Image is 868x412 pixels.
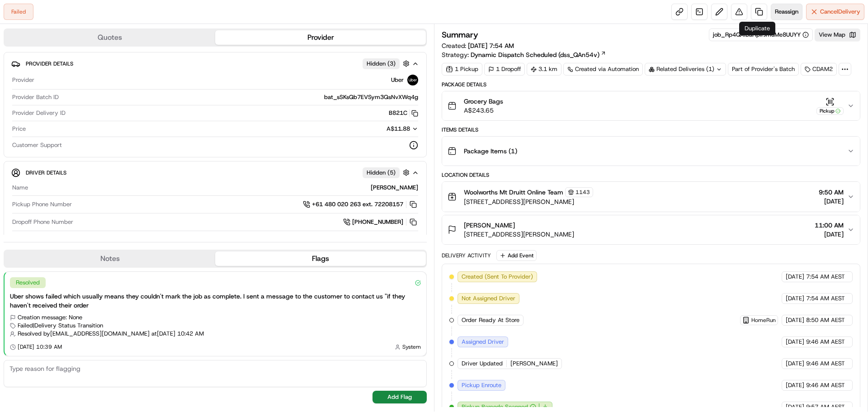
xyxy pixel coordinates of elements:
[18,313,82,322] span: Creation message: None
[815,28,860,41] button: View Map
[12,184,28,192] span: Name
[442,91,860,120] button: Grocery BagsA$243.65Pickup
[18,131,69,140] span: Knowledge Base
[215,251,426,266] button: Flags
[786,403,804,411] span: [DATE]
[713,31,809,39] button: job_Rp4QAiBaHpirJmuMe8UUYY
[739,22,775,35] div: Duplicate
[468,42,514,50] span: [DATE] 7:54 AM
[806,273,845,281] span: 7:54 AM AEST
[527,63,561,76] div: 3.1 km
[12,141,62,149] span: Customer Support
[462,360,503,368] span: Driver Updated
[12,218,73,226] span: Dropoff Phone Number
[303,199,418,209] button: +61 480 020 263 ext. 72208157
[442,31,478,39] h3: Summary
[442,252,491,259] div: Delivery Activity
[363,167,412,178] button: Hidden (5)
[18,343,62,350] span: [DATE] 10:39 AM
[464,197,593,206] span: [STREET_ADDRESS][PERSON_NAME]
[85,131,145,140] span: API Documentation
[786,381,804,389] span: [DATE]
[820,8,860,16] span: Cancel Delivery
[751,317,776,324] span: HomeRun
[73,128,149,144] a: 💻API Documentation
[462,273,533,281] span: Created (Sent To Provider)
[18,322,103,330] span: Failed | Delivery Status Transition
[11,165,419,180] button: Driver DetailsHidden (5)
[352,218,403,226] span: [PHONE_NUMBER]
[510,360,558,368] span: [PERSON_NAME]
[464,97,503,106] span: Grocery Bags
[816,97,844,115] button: Pickup
[815,221,844,230] span: 11:00 AM
[5,251,215,266] button: Notes
[563,63,643,76] a: Created via Automation
[154,89,165,100] button: Start new chat
[26,60,73,67] span: Provider Details
[31,86,148,95] div: Start new chat
[819,197,844,206] span: [DATE]
[471,50,606,59] a: Dynamic Dispatch Scheduled (dss_QAn54v)
[786,294,804,303] span: [DATE]
[462,294,515,303] span: Not Assigned Driver
[806,338,845,346] span: 9:46 AM AEST
[462,381,501,389] span: Pickup Enroute
[9,132,16,139] div: 📗
[464,188,563,197] span: Woolworths Mt Druitt Online Team
[806,381,845,389] span: 9:46 AM AEST
[363,58,412,69] button: Hidden (3)
[373,391,427,403] button: Add Flag
[387,125,410,133] span: A$11.88
[819,188,844,197] span: 9:50 AM
[464,230,574,239] span: [STREET_ADDRESS][PERSON_NAME]
[786,338,804,346] span: [DATE]
[12,109,66,117] span: Provider Delivery ID
[76,132,84,139] div: 💻
[324,93,418,101] span: bat_sSKsQb7EVSym3QsNvXWq4g
[815,230,844,239] span: [DATE]
[339,125,418,133] button: A$11.88
[462,338,504,346] span: Assigned Driver
[464,221,515,230] span: [PERSON_NAME]
[442,126,860,133] div: Items Details
[18,330,150,338] span: Resolved by [EMAIL_ADDRESS][DOMAIN_NAME]
[645,63,726,76] div: Related Deliveries (1)
[806,360,845,368] span: 9:46 AM AEST
[32,184,418,192] div: [PERSON_NAME]
[312,200,403,208] span: +61 480 020 263 ext. 72208157
[12,76,34,84] span: Provider
[10,292,421,310] div: Uber shows failed which usually means they couldn't mark the job as complete. I sent a message to...
[26,169,66,176] span: Driver Details
[391,76,404,84] span: Uber
[775,8,798,16] span: Reassign
[442,215,860,244] button: [PERSON_NAME][STREET_ADDRESS][PERSON_NAME]11:00 AM[DATE]
[12,125,26,133] span: Price
[442,63,482,76] div: 1 Pickup
[343,217,418,227] button: [PHONE_NUMBER]
[64,153,109,160] a: Powered byPylon
[9,86,25,103] img: 1736555255976-a54dd68f-1ca7-489b-9aae-adbdc363a1c4
[5,128,73,144] a: 📗Knowledge Base
[11,56,419,71] button: Provider DetailsHidden (3)
[407,75,418,85] img: uber-new-logo.jpeg
[442,171,860,179] div: Location Details
[442,41,514,50] span: Created:
[442,182,860,212] button: Woolworths Mt Druitt Online Team1143[STREET_ADDRESS][PERSON_NAME]9:50 AM[DATE]
[462,403,536,411] button: Pickup Barcode Scanned
[806,403,845,411] span: 9:57 AM AEST
[442,81,860,88] div: Package Details
[496,250,537,261] button: Add Event
[9,9,27,27] img: Nash
[771,4,802,20] button: Reassign
[464,147,517,156] span: Package Items ( 1 )
[10,277,46,288] div: Resolved
[576,189,590,196] span: 1143
[786,360,804,368] span: [DATE]
[367,169,396,177] span: Hidden ( 5 )
[151,330,204,338] span: at [DATE] 10:42 AM
[24,58,149,68] input: Clear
